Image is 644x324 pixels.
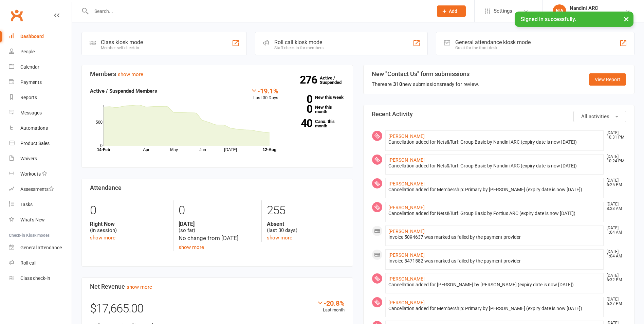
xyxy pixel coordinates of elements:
[90,88,157,94] strong: Active / Suspended Members
[179,234,256,243] div: No change from [DATE]
[20,202,33,207] div: Tasks
[20,275,50,281] div: Class check-in
[494,3,512,19] span: Settings
[90,221,168,227] strong: Right Now
[553,4,566,18] div: NA
[603,202,626,211] time: [DATE] 8:28 AM
[455,46,531,50] div: Great for the front desk
[388,157,425,163] a: [PERSON_NAME]
[20,95,37,100] div: Reports
[9,75,72,90] a: Payments
[20,64,39,70] div: Calendar
[9,255,72,271] a: Roll call
[603,131,626,140] time: [DATE] 10:31 PM
[8,7,25,24] a: Clubworx
[90,221,168,234] div: (in session)
[20,34,44,39] div: Dashboard
[589,73,626,86] a: View Report
[20,125,48,131] div: Automations
[267,221,345,234] div: (last 30 days)
[9,59,72,75] a: Calendar
[455,39,531,46] div: General attendance kiosk mode
[289,95,345,100] a: 0New this week
[372,71,479,77] h3: New "Contact Us" form submissions
[289,105,345,114] a: 0New this month
[179,221,256,234] div: (so far)
[89,6,428,16] input: Search...
[267,200,345,221] div: 255
[179,200,256,221] div: 0
[274,39,324,46] div: Roll call kiosk mode
[20,186,54,192] div: Assessments
[20,141,50,146] div: Product Sales
[388,306,601,311] div: Cancellation added for Membership: Primary by [PERSON_NAME] (expiry date is now [DATE])
[388,276,425,282] a: [PERSON_NAME]
[388,229,425,234] a: [PERSON_NAME]
[289,118,312,128] strong: 40
[320,71,350,90] a: 276Active / Suspended
[388,139,601,145] div: Cancellation added for Nets&Turf: Group Basic by Nandini ARC (expiry date is now [DATE])
[388,252,425,258] a: [PERSON_NAME]
[603,273,626,282] time: [DATE] 6:32 PM
[118,71,143,77] a: show more
[603,178,626,187] time: [DATE] 6:25 PM
[437,5,466,17] button: Add
[521,16,576,22] span: Signed in successfully.
[388,205,425,210] a: [PERSON_NAME]
[9,212,72,228] a: What's New
[317,299,345,314] div: Last month
[388,133,425,139] a: [PERSON_NAME]
[90,283,345,290] h3: Net Revenue
[372,80,479,88] div: There are new submissions ready for review.
[20,245,62,250] div: General attendance
[393,81,402,87] strong: 310
[388,181,425,186] a: [PERSON_NAME]
[388,187,601,193] div: Cancellation added for Membership: Primary by [PERSON_NAME] (expiry date is now [DATE])
[603,250,626,258] time: [DATE] 1:04 AM
[9,166,72,182] a: Workouts
[9,105,72,121] a: Messages
[388,234,601,240] div: Invoice 5094637 was marked as failed by the payment provider
[603,155,626,163] time: [DATE] 10:24 PM
[388,258,601,264] div: Invoice 5471582 was marked as failed by the payment provider
[289,94,312,104] strong: 0
[9,271,72,286] a: Class kiosk mode
[388,163,601,169] div: Cancellation added for Nets&Turf: Group Basic by Nandini ARC (expiry date is now [DATE])
[9,44,72,59] a: People
[289,104,312,114] strong: 0
[20,260,36,266] div: Roll call
[388,300,425,305] a: [PERSON_NAME]
[251,87,278,94] div: -19.1%
[90,184,345,191] h3: Attendance
[267,235,292,241] a: show more
[127,284,152,290] a: show more
[573,111,626,122] button: All activities
[570,5,615,11] div: Nandini ARC
[388,211,601,216] div: Cancellation added for Nets&Turf: Group Basic by Fortius ARC (expiry date is now [DATE])
[9,121,72,136] a: Automations
[570,11,615,17] div: [GEOGRAPHIC_DATA]
[20,217,45,222] div: What's New
[20,110,42,115] div: Messages
[9,197,72,212] a: Tasks
[9,29,72,44] a: Dashboard
[300,75,320,85] strong: 276
[274,46,324,50] div: Staff check-in for members
[9,240,72,255] a: General attendance kiosk mode
[20,156,37,161] div: Waivers
[620,12,632,26] button: ×
[603,226,626,235] time: [DATE] 1:04 AM
[90,235,115,241] a: show more
[90,299,345,322] div: $17,665.00
[388,282,601,288] div: Cancellation added for [PERSON_NAME] by [PERSON_NAME] (expiry date is now [DATE])
[9,90,72,105] a: Reports
[9,136,72,151] a: Product Sales
[317,299,345,307] div: -20.8%
[179,221,256,227] strong: [DATE]
[289,119,345,128] a: 40Canx. this month
[603,297,626,306] time: [DATE] 5:27 PM
[20,49,35,54] div: People
[9,151,72,166] a: Waivers
[20,79,42,85] div: Payments
[9,182,72,197] a: Assessments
